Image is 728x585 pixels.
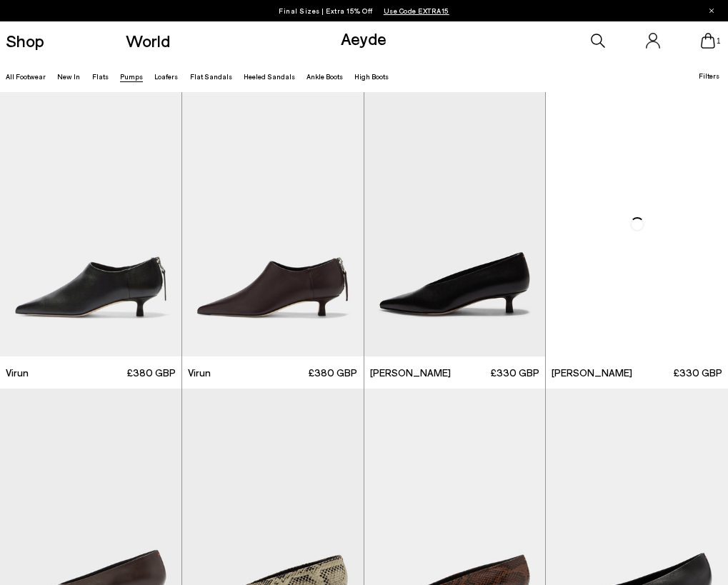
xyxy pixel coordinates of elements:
a: Heeled Sandals [244,72,295,81]
span: 1 [715,37,722,45]
a: Flat Sandals [190,72,232,81]
span: £380 GBP [126,366,176,380]
img: Virun Pointed Sock Boots [182,92,364,356]
a: Pumps [120,72,143,81]
a: Ankle Boots [306,72,343,81]
span: [PERSON_NAME] [370,366,451,380]
a: Virun £380 GBP [182,356,364,389]
span: £330 GBP [673,366,722,380]
span: Virun [6,366,29,380]
span: £380 GBP [308,366,357,380]
a: [PERSON_NAME] £330 GBP [364,356,546,389]
a: Shop [6,32,44,49]
span: Navigate to /collections/ss25-final-sizes [384,6,449,15]
a: Loafers [154,72,178,81]
a: New In [57,72,80,81]
a: Flats [92,72,109,81]
a: All Footwear [6,72,46,81]
span: Filters [699,71,719,80]
img: Clara Pointed-Toe Pumps [364,92,546,356]
a: Aeyde [341,28,387,49]
span: [PERSON_NAME] [552,366,632,380]
a: [PERSON_NAME] £330 GBP [546,356,728,389]
p: Final Sizes | Extra 15% Off [279,4,449,18]
img: Clara Pointed-Toe Pumps [546,92,728,356]
a: High Boots [354,72,389,81]
span: £330 GBP [490,366,539,380]
a: World [126,32,170,49]
a: 1 [701,33,715,49]
span: Virun [188,366,211,380]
